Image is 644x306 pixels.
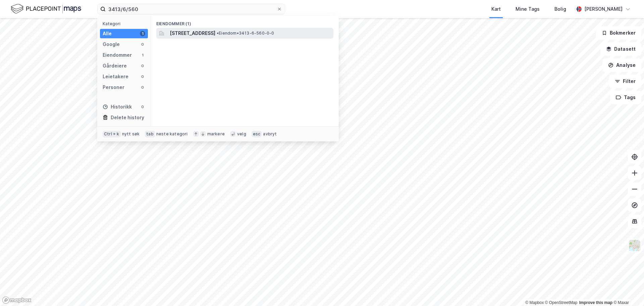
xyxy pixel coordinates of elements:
[237,131,246,137] div: velg
[103,103,132,111] div: Historikk
[106,4,277,14] input: Søk på adresse, matrikkel, gårdeiere, leietakere eller personer
[11,3,81,15] img: logo.f888ab2527a4732fd821a326f86c7f29.svg
[516,5,540,13] div: Mine Tags
[252,131,262,137] div: esc
[103,51,132,59] div: Eiendommer
[610,91,641,104] button: Tags
[545,300,578,305] a: OpenStreetMap
[140,104,145,110] div: 0
[103,62,127,70] div: Gårdeiere
[103,131,121,137] div: Ctrl + k
[602,58,641,72] button: Analyse
[103,73,128,81] div: Leietakere
[628,239,641,252] img: Z
[140,31,145,36] div: 1
[554,5,566,13] div: Bolig
[207,131,225,137] div: markere
[610,274,644,306] iframe: Chat Widget
[584,5,623,13] div: [PERSON_NAME]
[609,75,641,88] button: Filter
[525,300,544,305] a: Mapbox
[491,5,501,13] div: Kart
[111,114,144,122] div: Delete history
[217,31,274,36] span: Eiendom • 3413-6-560-0-0
[600,42,641,56] button: Datasett
[596,26,641,40] button: Bokmerker
[103,30,112,38] div: Alle
[145,131,155,137] div: tab
[103,21,148,26] div: Kategori
[103,83,124,91] div: Personer
[151,16,339,28] div: Eiendommer (1)
[103,40,120,48] div: Google
[610,274,644,306] div: Kontrollprogram for chat
[217,31,219,36] span: •
[122,131,140,137] div: nytt søk
[2,296,32,304] a: Mapbox homepage
[140,74,145,79] div: 0
[170,29,215,37] span: [STREET_ADDRESS]
[140,52,145,58] div: 1
[156,131,188,137] div: neste kategori
[263,131,277,137] div: avbryt
[579,300,612,305] a: Improve this map
[140,42,145,47] div: 0
[140,85,145,90] div: 0
[140,63,145,69] div: 0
